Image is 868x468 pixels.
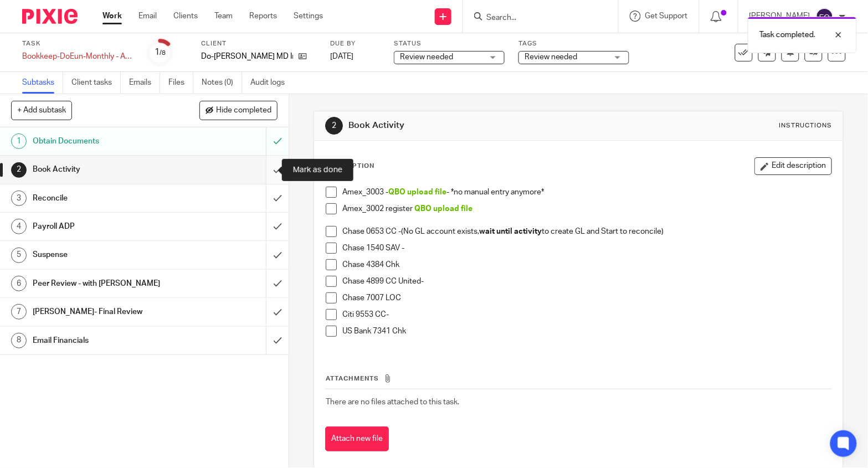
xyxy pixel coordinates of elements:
[33,246,181,263] h1: Suspense
[388,188,446,196] span: QBO upload file
[342,187,832,198] p: Amex_3003 - - *no manual entry anymore*
[342,326,832,337] p: US Bank 7341 Chk
[249,11,277,22] a: Reports
[759,29,815,40] p: Task completed.
[129,72,160,94] a: Emails
[33,218,181,235] h1: Payroll ADP
[11,333,27,348] div: 8
[22,39,133,48] label: Task
[349,120,603,131] h1: Book Activity
[525,53,578,61] span: Review needed
[250,72,293,94] a: Audit logs
[202,72,242,94] a: Notes (0)
[160,50,166,56] small: /8
[33,133,181,150] h1: Obtain Documents
[330,53,353,60] span: [DATE]
[294,11,323,22] a: Settings
[214,11,233,22] a: Team
[330,39,380,48] label: Due by
[754,157,832,175] button: Edit description
[71,72,121,94] a: Client tasks
[394,39,505,48] label: Status
[342,276,832,287] p: Chase 4899 CC United-
[816,8,834,25] img: svg%3E
[138,11,157,22] a: Email
[325,117,343,135] div: 2
[33,275,181,292] h1: Peer Review - with [PERSON_NAME]
[400,53,453,61] span: Review needed
[414,205,472,213] span: QBO upload file
[11,219,27,234] div: 4
[779,121,832,130] div: Instructions
[326,376,379,382] span: Attachments
[11,304,27,320] div: 7
[325,426,389,451] button: Attach new file
[201,51,293,62] p: Do-[PERSON_NAME] MD Inc.
[33,190,181,207] h1: Reconcile
[11,248,27,263] div: 5
[168,72,193,94] a: Files
[102,11,122,22] a: Work
[11,101,72,120] button: + Add subtask
[342,309,832,320] p: Citi 9553 CC-
[11,162,27,178] div: 2
[11,191,27,206] div: 3
[199,101,278,120] button: Hide completed
[33,304,181,320] h1: [PERSON_NAME]- Final Review
[22,72,63,94] a: Subtasks
[342,243,832,254] p: Chase 1540 SAV -
[342,259,832,270] p: Chase 4384 Chk
[342,292,832,304] p: Chase 7007 LOC
[33,161,181,178] h1: Book Activity
[342,203,832,214] p: Amex_3002 register
[11,133,27,149] div: 1
[33,332,181,349] h1: Email Financials
[216,106,271,115] span: Hide completed
[173,11,198,22] a: Clients
[342,226,832,237] p: Chase 0653 CC -(No GL account exists, to create GL and Start to reconcile)
[155,46,166,59] div: 1
[326,398,459,406] span: There are no files attached to this task.
[11,276,27,291] div: 6
[201,39,316,48] label: Client
[479,228,542,235] strong: wait until activity
[325,162,374,171] p: Description
[22,51,133,62] div: Bookkeep-DoEun-Monthly - August
[22,9,78,24] img: Pixie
